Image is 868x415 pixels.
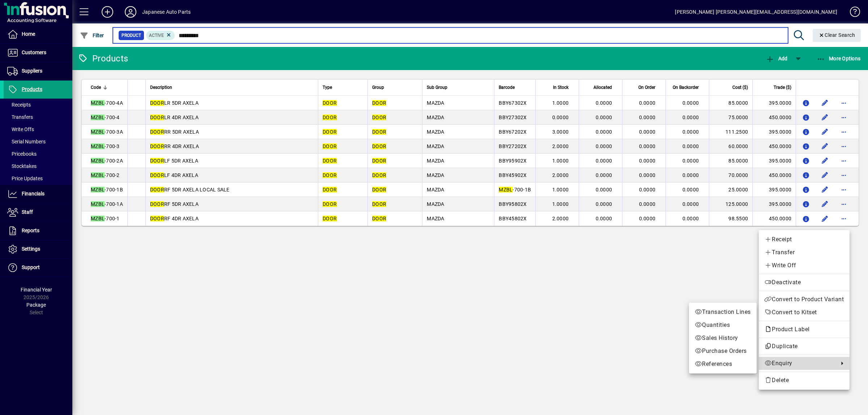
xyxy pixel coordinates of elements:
[765,359,835,368] span: Enquiry
[695,360,751,368] span: References
[765,308,844,317] span: Convert to Kitset
[695,347,751,355] span: Purchase Orders
[765,248,844,257] span: Transfer
[765,342,844,351] span: Duplicate
[765,376,844,385] span: Delete
[695,321,751,329] span: Quantities
[695,334,751,342] span: Sales History
[765,235,844,244] span: Receipt
[759,276,850,289] button: Deactivate product
[765,278,844,287] span: Deactivate
[695,308,751,316] span: Transaction Lines
[765,295,844,304] span: Convert to Product Variant
[765,326,813,333] span: Product Label
[765,261,844,270] span: Write Off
